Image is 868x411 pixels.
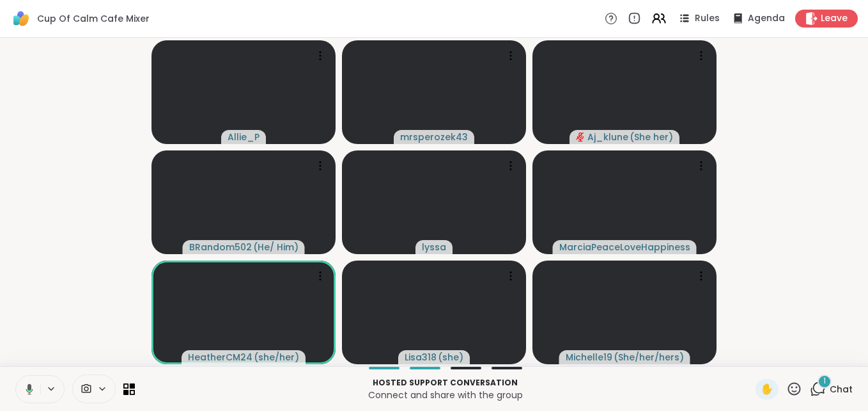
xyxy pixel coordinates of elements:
[405,351,437,364] span: Lisa318
[189,241,252,254] span: BRandom502
[748,12,785,25] span: Agenda
[695,12,720,25] span: Rules
[188,351,252,364] span: HeatherCM24
[422,241,446,254] span: lyssa
[830,383,853,396] span: Chat
[630,131,673,143] span: ( She her )
[614,351,684,364] span: ( She/her/hers )
[143,377,748,389] p: Hosted support conversation
[37,12,150,25] span: Cup Of Calm Cafe Mixer
[228,131,260,143] span: Allie_P
[576,133,585,141] span: audio-muted
[821,12,848,25] span: Leave
[823,376,826,387] span: 1
[761,382,773,397] span: ✋
[587,131,628,143] span: Aj_klune
[559,241,690,254] span: MarciaPeaceLoveHappiness
[254,351,299,364] span: ( she/her )
[253,241,298,254] span: ( He/ Him )
[10,8,32,29] img: ShareWell Logomark
[143,389,748,401] p: Connect and share with the group
[400,131,468,143] span: mrsperozek43
[438,351,463,364] span: ( she )
[566,351,612,364] span: Michelle19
